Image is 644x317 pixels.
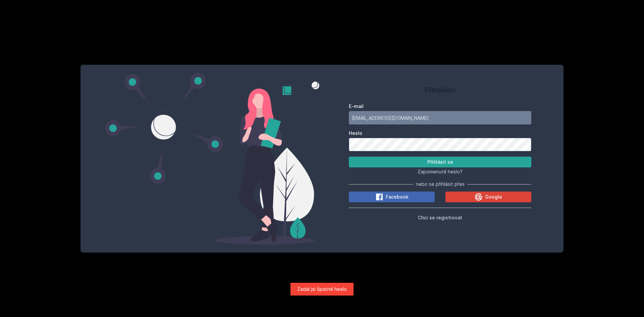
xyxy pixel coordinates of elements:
span: Google [485,194,502,200]
button: Přihlásit se [349,157,531,167]
label: E-mail [349,103,531,110]
button: Google [445,192,531,202]
div: Zadal jsi špatné heslo [290,283,354,296]
span: nebo se přihlásit přes [416,181,465,188]
h1: Přihlášení [349,85,531,95]
input: Tvoje e-mailová adresa [349,111,531,124]
label: Heslo [349,130,531,137]
button: Chci se registrovat [418,213,462,221]
span: Facebook [386,194,409,200]
span: Chci se registrovat [418,215,462,220]
button: Facebook [349,192,435,202]
span: Zapomenuté heslo? [418,169,463,174]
